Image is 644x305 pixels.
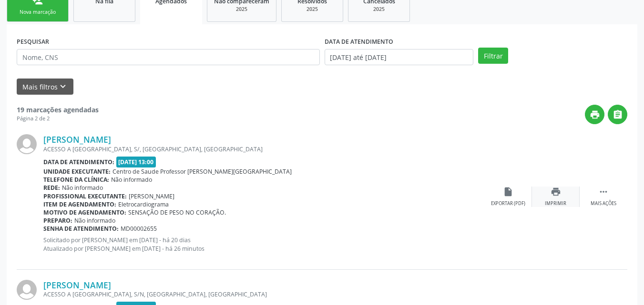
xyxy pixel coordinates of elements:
[43,192,127,200] b: Profissional executante:
[43,225,119,233] b: Senha de atendimento:
[14,9,61,16] div: Nova marcação
[325,34,393,49] label: DATA DE ATENDIMENTO
[288,6,336,13] div: 2025
[325,49,474,65] input: Selecione um intervalo
[43,236,484,252] p: Solicitado por [PERSON_NAME] em [DATE] - há 20 dias Atualizado por [PERSON_NAME] em [DATE] - há 2...
[111,176,152,184] span: Não informado
[116,157,156,167] span: [DATE] 13:00
[43,167,111,176] b: Unidade executante:
[17,49,320,65] input: Nome, CNS
[74,216,115,225] span: Não informado
[17,34,49,49] label: PESQUISAR
[551,187,561,197] i: print
[121,225,157,233] span: MD00002655
[355,6,403,13] div: 2025
[43,176,109,184] b: Telefone da clínica:
[43,216,72,225] b: Preparo:
[585,105,604,124] button: print
[62,184,103,192] span: Não informado
[491,200,525,207] div: Exportar (PDF)
[43,290,484,298] div: ACESSO A [GEOGRAPHIC_DATA], S/N, [GEOGRAPHIC_DATA], [GEOGRAPHIC_DATA]
[503,187,513,197] i: insert_drive_file
[545,200,566,207] div: Imprimir
[613,109,623,120] i: 
[43,200,116,208] b: Item de agendamento:
[43,208,126,216] b: Motivo de agendamento:
[17,105,99,114] strong: 19 marcações agendadas
[590,109,600,120] i: print
[17,134,37,154] img: img
[58,81,68,92] i: keyboard_arrow_down
[478,48,508,64] button: Filtrar
[17,115,99,123] div: Página 2 de 2
[112,167,292,176] span: Centro de Saude Professor [PERSON_NAME][GEOGRAPHIC_DATA]
[43,158,114,166] b: Data de atendimento:
[129,192,174,200] span: [PERSON_NAME]
[43,280,111,290] a: [PERSON_NAME]
[591,200,616,207] div: Mais ações
[118,200,169,208] span: Eletrocardiograma
[17,79,73,95] button: Mais filtroskeyboard_arrow_down
[128,208,226,216] span: SENSAÇÃO DE PESO NO CORAÇÃO.
[43,145,484,153] div: ACESSO A [GEOGRAPHIC_DATA], S/, [GEOGRAPHIC_DATA], [GEOGRAPHIC_DATA]
[43,134,111,145] a: [PERSON_NAME]
[214,6,269,13] div: 2025
[608,105,627,124] button: 
[598,187,609,197] i: 
[43,184,60,192] b: Rede:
